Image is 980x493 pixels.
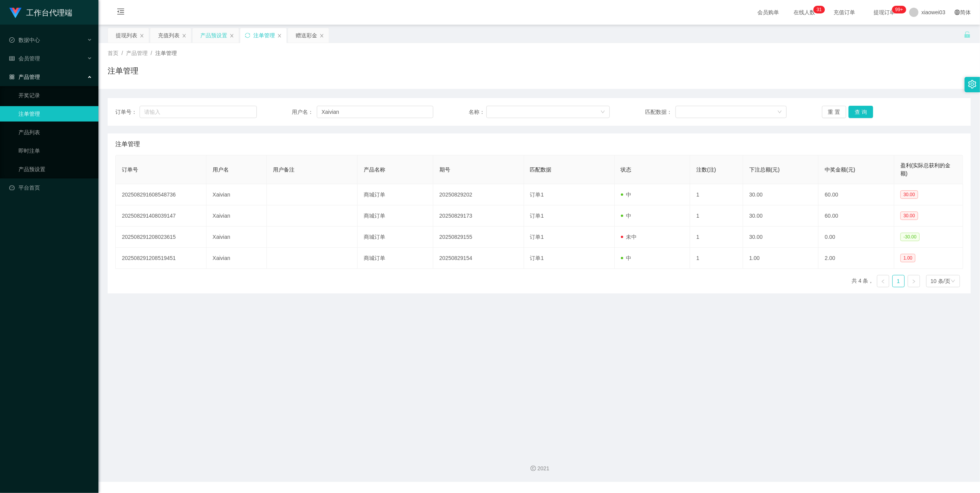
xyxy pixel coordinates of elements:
i: 图标: down [951,279,955,284]
a: 开奖记录 [18,88,92,103]
img: logo.9652507e.png [9,8,22,18]
h1: 工作台代理端 [26,0,72,25]
td: 202508291208519451 [116,248,206,269]
span: 匹配数据： [645,108,676,116]
a: 1 [893,275,904,287]
span: 注数(注) [696,167,716,173]
div: 赠送彩金 [296,28,317,43]
span: 注单管理 [115,140,140,149]
td: 30.00 [743,227,819,248]
td: 1 [690,184,743,205]
li: 上一页 [877,275,889,287]
i: 图标: menu-fold [108,0,134,25]
span: 注单管理 [155,50,177,56]
div: 提现列表 [116,28,137,43]
i: 图标: appstore-o [9,74,15,80]
td: Xaivian [206,184,267,205]
i: 图标: table [9,56,15,61]
i: 图标: copyright [531,466,536,471]
td: 20250829154 [433,248,524,269]
span: 下注总额(元) [749,167,780,173]
td: 30.00 [743,205,819,227]
i: 图标: close [140,33,144,38]
p: 1 [819,6,822,13]
i: 图标: unlock [964,31,971,38]
span: 用户名 [213,167,229,173]
div: 产品预设置 [200,28,227,43]
td: 商城订单 [358,205,433,227]
div: 2021 [105,465,974,473]
i: 图标: check-circle-o [9,37,15,43]
td: 0.00 [819,227,894,248]
span: 首页 [108,50,118,56]
td: 商城订单 [358,227,433,248]
span: 产品名称 [364,167,385,173]
span: 数据中心 [9,37,40,43]
td: 60.00 [819,205,894,227]
td: 20250829155 [433,227,524,248]
span: 提现订单 [870,10,899,15]
span: 订单号： [115,108,140,116]
span: 未中 [621,234,637,240]
a: 产品预设置 [18,162,92,177]
span: 名称： [469,108,486,116]
td: 2.00 [819,248,894,269]
button: 重 置 [822,106,847,118]
td: 商城订单 [358,248,433,269]
span: 中 [621,213,632,219]
td: 1 [690,227,743,248]
td: Xaivian [206,227,267,248]
span: 订单1 [530,213,544,219]
span: 订单1 [530,234,544,240]
input: 请输入 [140,106,257,118]
div: 充值列表 [158,28,180,43]
span: 会员管理 [9,55,40,62]
div: 注单管理 [253,28,275,43]
a: 产品列表 [18,125,92,140]
td: 1.00 [743,248,819,269]
span: / [121,50,123,56]
button: 查 询 [849,106,873,118]
span: -30.00 [900,233,920,241]
h1: 注单管理 [108,65,138,77]
i: 图标: setting [968,80,977,88]
td: 202508291408039147 [116,205,206,227]
span: 中 [621,192,632,198]
span: 订单1 [530,255,544,261]
i: 图标: left [881,279,885,284]
td: 202508291608548736 [116,184,206,205]
td: 商城订单 [358,184,433,205]
td: 202508291208023615 [116,227,206,248]
p: 3 [817,6,819,13]
sup: 1018 [892,6,906,13]
a: 图标: dashboard平台首页 [9,180,92,195]
a: 即时注单 [18,143,92,158]
span: 期号 [439,167,450,173]
i: 图标: down [777,110,782,115]
span: 中 [621,255,632,261]
a: 注单管理 [18,106,92,122]
span: 30.00 [900,190,918,199]
span: / [151,50,152,56]
input: 请输入 [317,106,433,118]
span: 匹配数据 [530,167,552,173]
span: 30.00 [900,212,918,220]
i: 图标: global [955,10,960,15]
span: 充值订单 [830,10,859,15]
td: 20250829202 [433,184,524,205]
i: 图标: close [319,33,324,38]
i: 图标: close [277,33,282,38]
i: 图标: sync [245,33,250,38]
sup: 31 [814,6,825,13]
i: 图标: close [230,33,234,38]
span: 中奖金额(元) [825,167,855,173]
td: 1 [690,248,743,269]
td: 1 [690,205,743,227]
span: 在线人数 [790,10,819,15]
i: 图标: close [182,33,186,38]
td: 20250829173 [433,205,524,227]
span: 用户备注 [273,167,294,173]
span: 盈利(实际总获利的金额) [900,162,951,177]
span: 1.00 [900,254,915,262]
div: 10 条/页 [931,275,950,287]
